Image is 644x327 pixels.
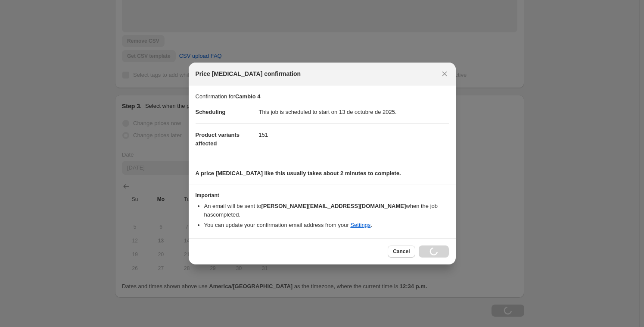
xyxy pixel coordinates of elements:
b: Cambio 4 [235,93,261,100]
b: A price [MEDICAL_DATA] like this usually takes about 2 minutes to complete. [196,170,401,176]
span: Scheduling [196,109,226,115]
span: Cancel [393,248,410,255]
dd: This job is scheduled to start on 13 de octubre de 2025. [259,101,449,123]
dd: 151 [259,123,449,146]
h3: Important [196,192,449,199]
li: An email will be sent to when the job has completed . [204,202,449,219]
li: You can update your confirmation email address from your . [204,221,449,230]
button: Close [439,68,451,80]
button: Cancel [388,245,415,258]
span: Product variants affected [196,132,240,147]
a: Settings [350,222,370,228]
b: [PERSON_NAME][EMAIL_ADDRESS][DOMAIN_NAME] [261,203,406,209]
p: Confirmation for [196,92,449,101]
span: Price [MEDICAL_DATA] confirmation [196,69,301,78]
